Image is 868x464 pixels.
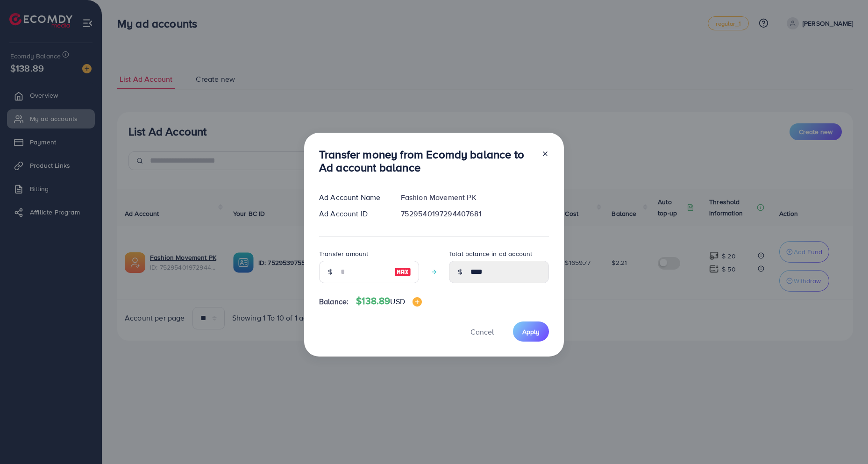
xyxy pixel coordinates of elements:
img: image [394,266,411,278]
button: Cancel [459,321,505,342]
img: image [413,297,422,307]
span: Balance: [319,296,349,307]
span: USD [390,296,405,307]
div: 7529540197294407681 [393,208,556,219]
div: Ad Account ID [312,208,393,219]
span: Apply [522,327,540,336]
h3: Transfer money from Ecomdy balance to Ad account balance [319,148,534,175]
div: Ad Account Name [312,192,393,203]
label: Transfer amount [319,249,368,258]
h4: $138.89 [356,295,422,307]
div: Fashion Movement PK [393,192,556,203]
label: Total balance in ad account [449,249,532,258]
iframe: Chat [828,422,861,457]
button: Apply [513,321,549,342]
span: Cancel [470,327,494,337]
